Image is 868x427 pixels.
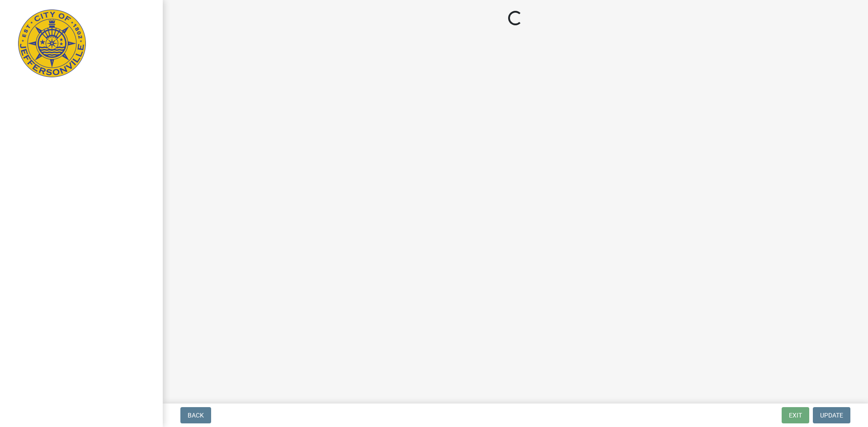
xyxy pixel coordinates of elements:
button: Exit [782,407,809,423]
button: Back [180,407,211,423]
span: Update [820,412,843,419]
button: Update [813,407,850,423]
img: City of Jeffersonville, Indiana [18,9,86,77]
span: Back [188,412,204,419]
